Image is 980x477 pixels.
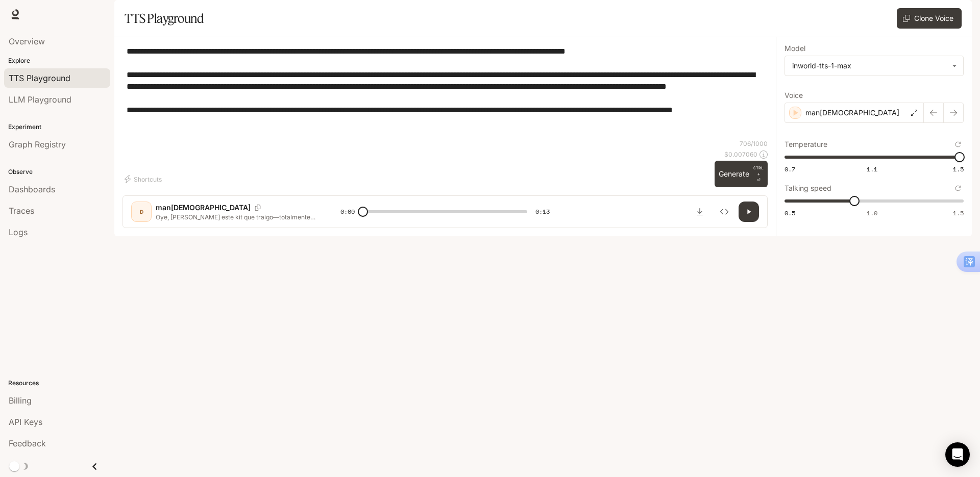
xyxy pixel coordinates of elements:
[897,8,962,29] button: Clone Voice
[535,207,550,217] span: 0:13
[785,185,831,192] p: Talking speed
[785,56,963,76] div: inworld-tts-1-max
[340,207,355,217] span: 0:00
[690,202,710,222] button: Download audio
[122,171,166,187] button: Shortcuts
[785,45,805,52] p: Model
[156,213,316,221] p: Oye, [PERSON_NAME] este kit que traigo—totalmente inalámbrico, y es less than 20 dólares! Brother...
[785,141,827,148] p: Temperature
[952,139,964,150] button: Reset to default
[785,92,803,99] p: Voice
[125,8,204,29] h1: TTS Playground
[867,209,877,217] span: 1.0
[251,205,265,211] button: Copy Voice ID
[945,442,970,467] div: Open Intercom Messenger
[805,108,899,118] p: man[DEMOGRAPHIC_DATA]
[785,209,795,217] span: 0.5
[715,161,768,187] button: GenerateCTRL +⏎
[952,183,964,194] button: Reset to default
[714,202,734,222] button: Inspect
[753,165,764,183] p: ⏎
[156,203,251,213] p: man[DEMOGRAPHIC_DATA]
[133,204,150,220] div: D
[785,165,795,173] span: 0.7
[867,165,877,173] span: 1.1
[792,61,947,71] div: inworld-tts-1-max
[953,165,964,173] span: 1.5
[753,165,764,177] p: CTRL +
[953,209,964,217] span: 1.5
